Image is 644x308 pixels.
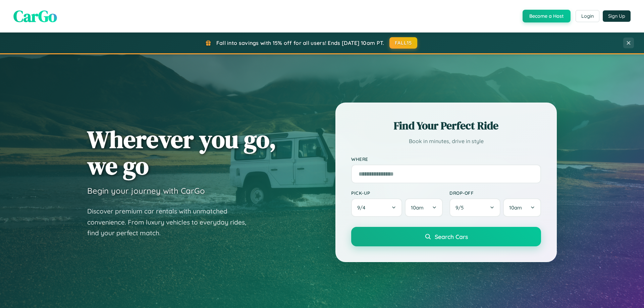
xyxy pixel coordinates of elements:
[87,186,205,196] h3: Begin your journey with CarGo
[87,206,255,239] p: Discover premium car rentals with unmatched convenience. From luxury vehicles to everyday rides, ...
[13,5,57,27] span: CarGo
[435,233,468,240] span: Search Cars
[503,198,541,217] button: 10am
[576,10,599,22] button: Login
[351,118,541,133] h2: Find Your Perfect Ride
[351,227,541,246] button: Search Cars
[87,126,276,179] h1: Wherever you go, we go
[449,190,541,196] label: Drop-off
[449,198,500,217] button: 9/5
[216,40,384,46] span: Fall into savings with 15% off for all users! Ends [DATE] 10am PT.
[357,204,369,211] span: 9 / 4
[603,10,631,22] button: Sign Up
[509,204,522,211] span: 10am
[389,37,418,49] button: FALL15
[351,136,541,146] p: Book in minutes, drive in style
[351,190,443,196] label: Pick-up
[405,198,443,217] button: 10am
[455,204,467,211] span: 9 / 5
[351,198,402,217] button: 9/4
[523,10,571,22] button: Become a Host
[411,204,424,211] span: 10am
[351,156,541,162] label: Where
